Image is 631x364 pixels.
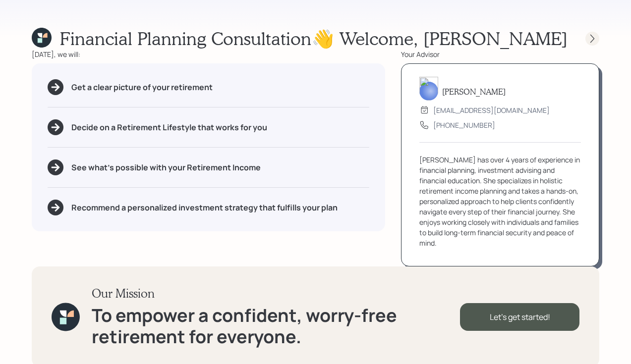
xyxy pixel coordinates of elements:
[433,105,550,115] div: [EMAIL_ADDRESS][DOMAIN_NAME]
[59,28,311,49] h1: Financial Planning Consultation
[419,155,581,248] div: [PERSON_NAME] has over 4 years of experience in financial planning, investment advising and finan...
[460,303,579,331] div: Let's get started!
[32,49,385,59] div: [DATE], we will:
[433,120,495,130] div: [PHONE_NUMBER]
[92,305,460,347] h1: To empower a confident, worry-free retirement for everyone.
[312,28,568,49] h1: 👋 Welcome , [PERSON_NAME]
[92,286,460,301] h3: Our Mission
[71,83,213,92] h5: Get a clear picture of your retirement
[71,163,261,172] h5: See what's possible with your Retirement Income
[401,49,599,59] div: Your Advisor
[71,203,338,212] h5: Recommend a personalized investment strategy that fulfills your plan
[71,123,267,132] h5: Decide on a Retirement Lifestyle that works for you
[442,87,506,96] h5: [PERSON_NAME]
[419,77,438,101] img: aleksandra-headshot.png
